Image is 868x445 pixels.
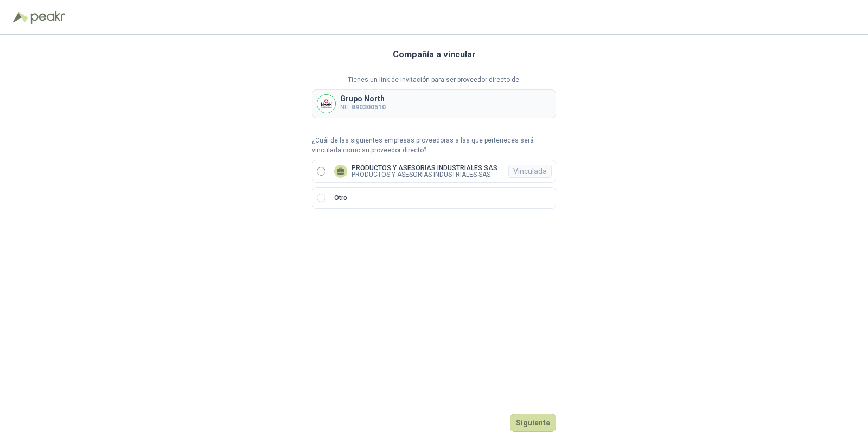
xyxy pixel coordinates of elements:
[508,165,552,178] div: Vinculada
[510,414,556,432] button: Siguiente
[352,104,386,111] b: 890300510
[317,95,335,113] img: Company Logo
[30,11,65,24] img: Peakr
[352,165,497,171] p: PRODUCTOS Y ASESORIAS INDUSTRIALES SAS
[393,48,476,62] h3: Compañía a vincular
[13,12,28,23] img: Logo
[312,136,556,156] p: ¿Cuál de las siguientes empresas proveedoras a las que perteneces será vinculada como su proveedo...
[334,193,347,203] p: Otro
[312,75,556,85] p: Tienes un link de invitación para ser proveedor directo de:
[352,171,497,178] p: PRODUCTOS Y ASESORIAS INDUSTRIALES SAS
[340,102,386,113] p: NIT
[340,95,386,102] p: Grupo North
